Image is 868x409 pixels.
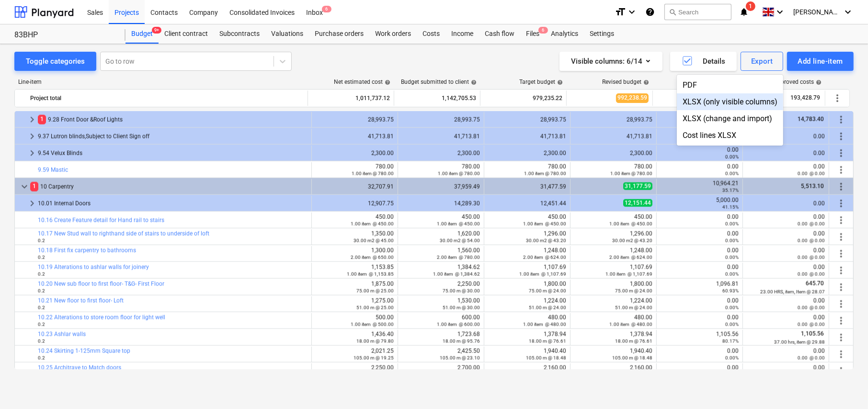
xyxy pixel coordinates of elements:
[677,127,783,144] div: Cost lines XLSX
[677,110,783,127] div: XLSX (change and import)
[677,77,783,93] div: PDF
[820,363,868,409] iframe: Chat Widget
[677,93,783,110] div: XLSX (only visible columns)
